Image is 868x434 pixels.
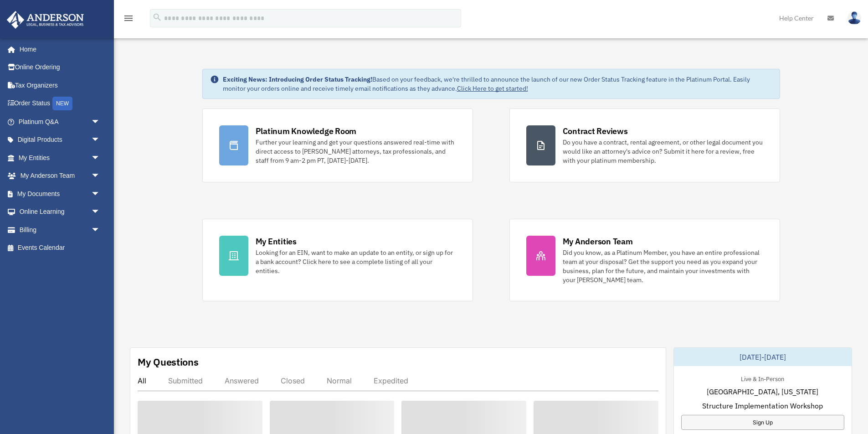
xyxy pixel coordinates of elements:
[847,11,861,25] img: User Pic
[734,373,791,383] div: Live & In-Person
[223,75,772,93] div: Based on your feedback, we're thrilled to announce the launch of our new Order Status Tracking fe...
[256,248,456,275] div: Looking for an EIN, want to make an update to an entity, or sign up for a bank account? Click her...
[6,167,114,185] a: My Anderson Teamarrow_drop_down
[202,219,473,301] a: My Entities Looking for an EIN, want to make an update to an entity, or sign up for a bank accoun...
[6,239,114,257] a: Events Calendar
[674,348,852,366] div: [DATE]-[DATE]
[6,131,114,149] a: Digital Productsarrow_drop_down
[138,376,146,385] div: All
[91,203,109,222] span: arrow_drop_down
[509,108,780,182] a: Contract Reviews Do you have a contract, rental agreement, or other legal document you would like...
[52,97,72,110] div: NEW
[91,149,109,167] span: arrow_drop_down
[281,376,305,385] div: Closed
[123,13,134,24] i: menu
[6,185,114,203] a: My Documentsarrow_drop_down
[152,12,162,22] i: search
[374,376,408,385] div: Expedited
[6,221,114,239] a: Billingarrow_drop_down
[6,113,114,131] a: Platinum Q&Aarrow_drop_down
[256,236,297,247] div: My Entities
[6,203,114,221] a: Online Learningarrow_drop_down
[327,376,352,385] div: Normal
[256,125,357,137] div: Platinum Knowledge Room
[223,75,372,83] strong: Exciting News: Introducing Order Status Tracking!
[563,125,628,137] div: Contract Reviews
[256,138,456,165] div: Further your learning and get your questions answered real-time with direct access to [PERSON_NAM...
[123,16,134,24] a: menu
[91,221,109,239] span: arrow_drop_down
[6,149,114,167] a: My Entitiesarrow_drop_down
[563,236,633,247] div: My Anderson Team
[202,108,473,182] a: Platinum Knowledge Room Further your learning and get your questions answered real-time with dire...
[91,185,109,203] span: arrow_drop_down
[563,248,763,284] div: Did you know, as a Platinum Member, you have an entire professional team at your disposal? Get th...
[168,376,203,385] div: Submitted
[6,94,114,113] a: Order StatusNEW
[91,167,109,186] span: arrow_drop_down
[707,386,818,397] span: [GEOGRAPHIC_DATA], [US_STATE]
[681,415,844,430] a: Sign Up
[4,11,87,29] img: Anderson Advisors Platinum Portal
[91,131,109,150] span: arrow_drop_down
[563,138,763,165] div: Do you have a contract, rental agreement, or other legal document you would like an attorney's ad...
[457,84,528,93] a: Click Here to get started!
[91,113,109,131] span: arrow_drop_down
[138,355,199,369] div: My Questions
[6,40,109,58] a: Home
[225,376,259,385] div: Answered
[6,58,114,77] a: Online Ordering
[509,219,780,301] a: My Anderson Team Did you know, as a Platinum Member, you have an entire professional team at your...
[6,76,114,94] a: Tax Organizers
[702,400,823,411] span: Structure Implementation Workshop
